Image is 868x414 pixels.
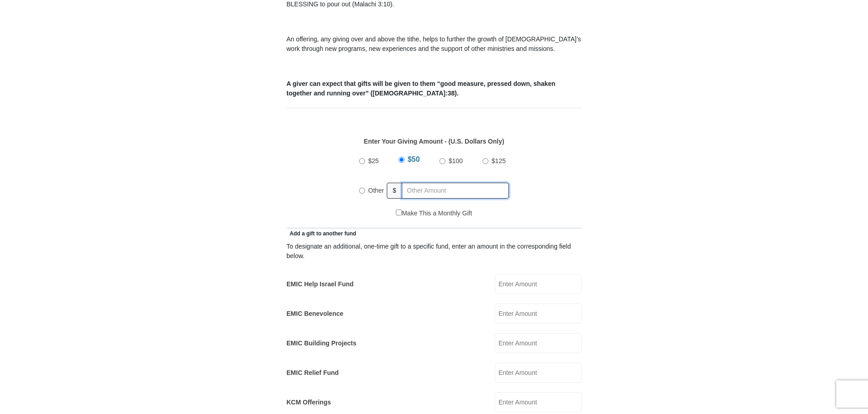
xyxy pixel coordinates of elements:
p: An offering, any giving over and above the tithe, helps to further the growth of [DEMOGRAPHIC_DAT... [286,35,582,54]
label: Make This a Monthly Gift [396,209,472,218]
span: Add a gift to another fund [286,230,356,237]
label: EMIC Help Israel Fund [286,279,354,289]
input: Other Amount [402,183,509,199]
label: EMIC Relief Fund [286,368,339,378]
label: EMIC Building Projects [286,339,356,348]
span: $125 [492,157,506,165]
label: EMIC Benevolence [286,309,343,319]
span: $100 [449,157,463,165]
b: A giver can expect that gifts will be given to them “good measure, pressed down, shaken together ... [286,80,555,97]
input: Enter Amount [495,333,582,353]
span: $25 [368,157,379,165]
div: To designate an additional, one-time gift to a specific fund, enter an amount in the correspondin... [286,242,582,261]
span: $50 [408,155,420,163]
input: Enter Amount [495,304,582,324]
input: Enter Amount [495,392,582,412]
span: $ [387,183,402,199]
input: Enter Amount [495,363,582,383]
strong: Enter Your Giving Amount - (U.S. Dollars Only) [364,138,504,145]
label: KCM Offerings [286,398,331,407]
input: Make This a Monthly Gift [396,209,402,215]
input: Enter Amount [495,274,582,294]
span: Other [368,187,384,194]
